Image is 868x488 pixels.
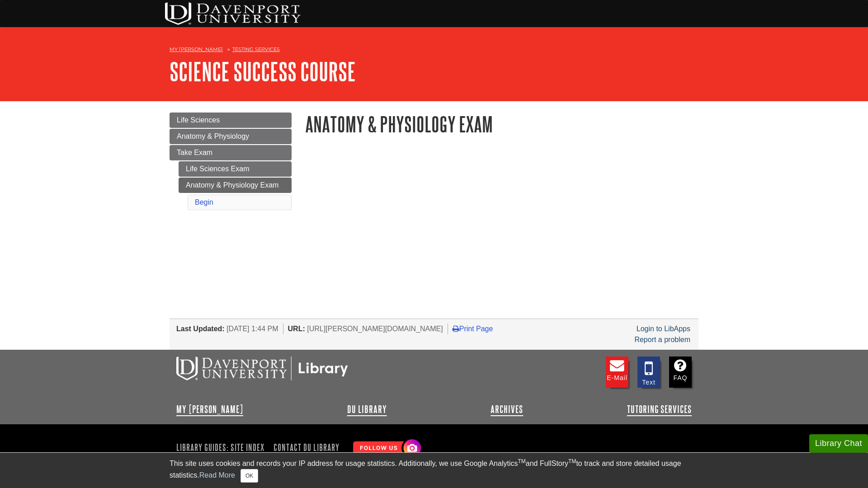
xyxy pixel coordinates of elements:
a: Anatomy & Physiology [170,129,292,144]
span: Life Sciences [177,116,220,124]
div: This site uses cookies and records your IP address for usage statistics. Additionally, we use Goo... [170,458,698,483]
a: Text [637,357,660,388]
a: Tutoring Services [627,404,692,415]
a: Library Guides: Site Index [176,440,268,455]
a: Login to LibApps [637,325,690,333]
a: Read More [199,471,235,479]
img: DU Testing Services [165,2,301,25]
a: Life Sciences Exam [179,161,292,177]
a: Report a problem [634,336,690,343]
a: My [PERSON_NAME] [176,404,243,415]
a: Contact DU Library [270,440,343,455]
iframe: 850a3bcda7ad93517f7d8a4d93020fe5 [305,156,698,246]
a: Print Page [453,325,493,333]
button: Library Chat [809,434,868,453]
a: Life Sciences [170,113,292,128]
nav: breadcrumb [170,43,698,58]
a: Science Success Course [170,57,356,85]
a: Begin [195,198,213,206]
span: Last Updated: [176,325,225,333]
button: Close [241,469,258,483]
span: URL: [288,325,305,333]
a: My [PERSON_NAME] [170,46,223,53]
h1: Anatomy & Physiology Exam [305,113,698,136]
span: Anatomy & Physiology [177,132,249,140]
a: Archives [491,404,523,415]
a: Anatomy & Physiology Exam [179,178,292,193]
span: [URL][PERSON_NAME][DOMAIN_NAME] [307,325,443,333]
img: Follow Us! Instagram [349,436,423,461]
sup: TM [518,458,525,465]
span: [DATE] 1:44 PM [226,325,278,333]
img: DU Libraries [176,357,348,380]
i: Print Page [453,325,459,332]
a: DU Library [347,404,387,415]
a: FAQ [669,357,692,388]
a: Take Exam [170,145,292,160]
div: Guide Page Menu [170,113,292,212]
span: Take Exam [177,149,212,156]
sup: TM [568,458,576,465]
a: E-mail [606,357,628,388]
a: Testing Services [232,46,280,52]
